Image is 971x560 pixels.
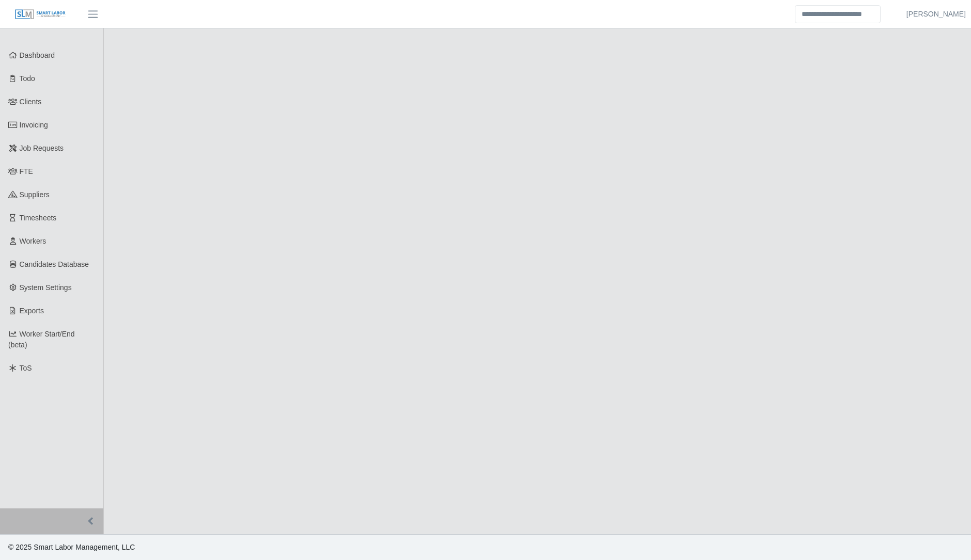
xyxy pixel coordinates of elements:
span: FTE [20,167,33,175]
span: System Settings [20,283,72,292]
span: Suppliers [20,190,50,199]
span: Candidates Database [20,260,89,268]
span: Job Requests [20,144,64,152]
a: [PERSON_NAME] [906,9,966,20]
span: Todo [20,74,35,83]
span: Dashboard [20,51,55,59]
span: Worker Start/End (beta) [8,330,75,349]
span: Workers [20,237,46,245]
input: Search [795,5,881,23]
span: © 2025 Smart Labor Management, LLC [8,543,135,551]
img: SLM Logo [14,9,66,20]
span: Exports [20,307,44,315]
span: ToS [20,364,32,372]
span: Invoicing [20,121,48,129]
span: Clients [20,98,42,106]
span: Timesheets [20,214,57,222]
